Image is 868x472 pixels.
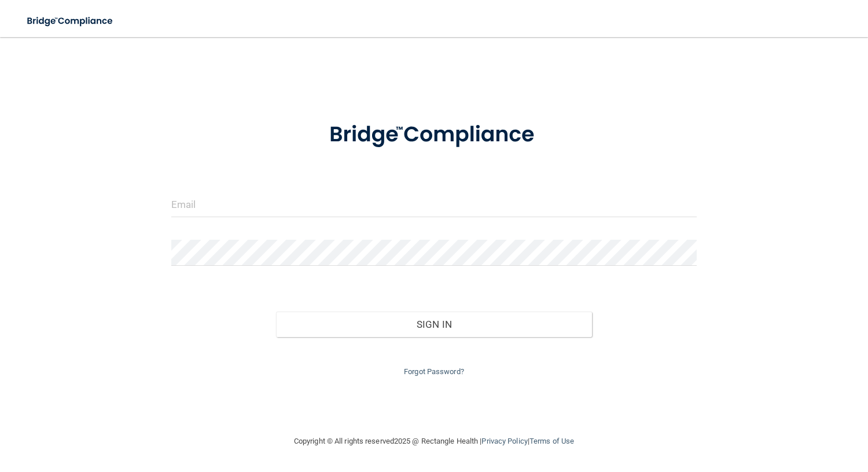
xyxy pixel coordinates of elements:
[668,390,854,436] iframe: Drift Widget Chat Controller
[17,9,124,33] img: bridge_compliance_login_screen.278c3ca4.svg
[171,191,697,217] input: Email
[404,367,464,376] a: Forgot Password?
[223,423,645,460] div: Copyright © All rights reserved 2025 @ Rectangle Health | |
[481,437,527,445] a: Privacy Policy
[307,107,561,163] img: bridge_compliance_login_screen.278c3ca4.svg
[529,437,574,445] a: Terms of Use
[276,312,591,337] button: Sign In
